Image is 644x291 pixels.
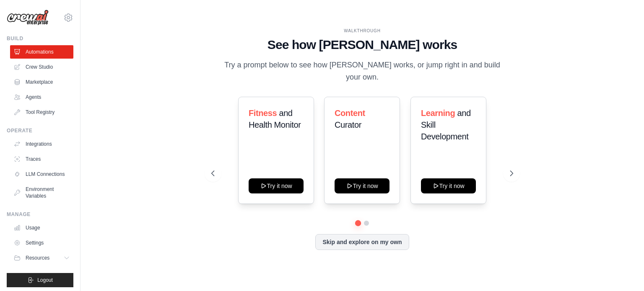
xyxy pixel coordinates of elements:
a: Crew Studio [10,60,73,74]
span: Resources [26,255,49,261]
a: Settings [10,236,73,250]
div: WALKTHROUGH [211,28,513,34]
button: Try it now [249,178,304,193]
a: Automations [10,45,73,59]
a: Marketplace [10,75,73,89]
button: Skip and explore on my own [315,234,409,250]
a: Environment Variables [10,183,73,203]
span: Fitness [249,108,277,118]
p: Try a prompt below to see how [PERSON_NAME] works, or jump right in and build your own. [221,59,503,84]
div: Manage [7,211,73,218]
a: Usage [10,221,73,234]
div: Build [7,35,73,42]
button: Try it now [421,178,476,193]
button: Logout [7,273,73,287]
div: Operate [7,127,73,134]
h1: See how [PERSON_NAME] works [211,37,513,52]
span: Content [335,108,365,118]
a: Agents [10,90,73,104]
a: Tool Registry [10,106,73,119]
span: Learning [421,108,455,118]
img: Logo [7,10,49,26]
a: Traces [10,152,73,166]
span: Curator [335,120,361,129]
a: LLM Connections [10,167,73,181]
span: and Skill Development [421,108,471,141]
a: Integrations [10,137,73,151]
span: Logout [37,277,53,283]
button: Resources [10,251,73,265]
button: Try it now [335,178,390,193]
